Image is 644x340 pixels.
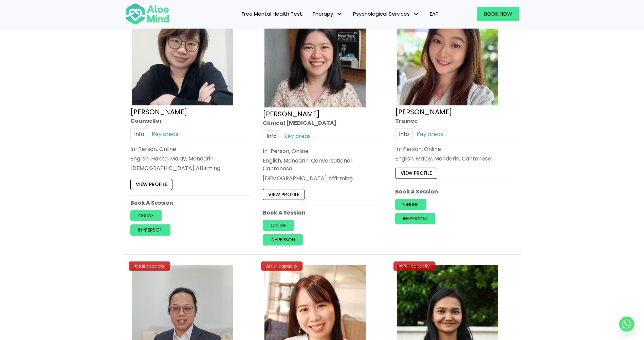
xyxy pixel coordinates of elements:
[130,145,249,153] div: In-Person, Online
[413,128,447,140] a: Key areas
[335,9,345,19] span: Therapy: submenu
[130,117,249,124] div: Counsellor
[484,10,512,17] span: Book Now
[130,210,162,221] a: Online
[395,187,514,195] p: Book A Session
[395,145,514,153] div: In-Person, Online
[263,109,320,118] a: [PERSON_NAME]
[425,7,444,21] a: EAP
[477,7,519,21] a: Book Now
[130,224,170,235] a: In-person
[263,174,382,182] div: [DEMOGRAPHIC_DATA] Affirming
[263,147,382,155] div: In-Person, Online
[280,130,314,142] a: Key areas
[132,4,233,105] img: Yvonne crop Aloe Mind
[130,199,249,207] p: Book A Session
[263,189,305,200] a: View profile
[395,117,514,124] div: Trainee
[237,7,307,21] a: Free Mental Health Test
[395,199,426,210] a: Online
[263,157,382,172] p: English, Mandarin, Conversational Cantonese
[130,164,249,172] div: [DEMOGRAPHIC_DATA] Affirming
[125,3,169,25] img: Aloe mind Logo
[395,128,413,140] a: Info
[261,261,302,271] div: At full capacity
[312,10,343,17] span: Therapy
[264,4,366,107] img: Chen-Wen-profile-photo
[411,9,421,19] span: Psychological Services: submenu
[148,128,182,140] a: Key areas
[129,261,170,271] div: At full capacity
[395,155,514,163] p: English, Malay, Mandarin, Cantonese
[263,209,382,217] p: Book A Session
[619,317,634,331] a: Whatsapp
[348,7,425,21] a: Psychological ServicesPsychological Services: submenu
[397,4,498,105] img: hoong yee trainee
[263,220,294,231] a: Online
[395,213,435,224] a: In-person
[353,10,420,17] span: Psychological Services
[393,261,435,271] div: At full capacity
[130,155,249,163] p: English, Hakka, Malay, Mandarin
[178,7,444,21] nav: Menu
[263,119,382,126] div: Clinical [MEDICAL_DATA]
[263,130,280,142] a: Info
[130,128,148,140] a: Info
[263,234,303,245] a: In-person
[395,107,452,116] a: [PERSON_NAME]
[130,179,172,190] a: View profile
[242,10,302,17] span: Free Mental Health Test
[307,7,348,21] a: TherapyTherapy: submenu
[430,10,439,17] span: EAP
[395,168,437,178] a: View profile
[130,107,187,116] a: [PERSON_NAME]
